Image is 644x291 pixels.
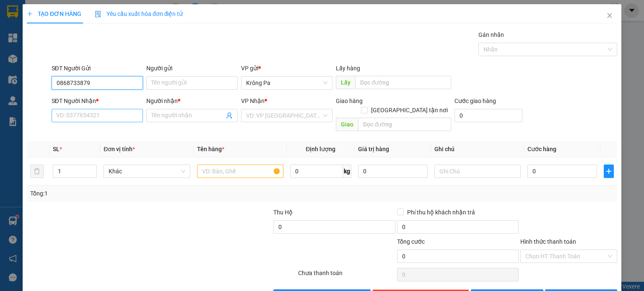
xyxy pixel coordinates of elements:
label: Hình thức thanh toán [520,238,576,245]
div: Tổng: 1 [30,189,249,198]
input: 0 [358,165,428,178]
label: Gán nhãn [478,31,504,38]
input: Ghi Chú [434,165,521,178]
span: Phí thu hộ khách nhận trả [404,208,478,217]
span: Giá trị hàng [358,146,389,152]
div: SĐT Người Nhận [52,96,143,106]
span: Khác [109,165,185,178]
span: user-add [226,112,233,119]
span: plus [604,168,613,175]
div: Người gửi [146,64,238,73]
button: delete [30,165,44,178]
input: Cước giao hàng [454,109,522,122]
span: Yêu cầu xuất hóa đơn điện tử [95,10,183,17]
th: Ghi chú [431,141,524,157]
div: Chưa thanh toán [297,268,396,283]
span: Giao hàng [336,98,363,104]
input: Dọc đường [358,118,451,131]
input: VD: Bàn, Ghế [197,165,283,178]
span: plus [27,11,33,17]
button: Close [598,4,621,28]
span: Thu Hộ [273,209,293,216]
div: Người nhận [146,96,238,106]
span: VP Nhận [241,98,265,104]
span: SL [53,146,60,152]
div: VP gửi [241,64,332,73]
span: Tên hàng [197,146,224,152]
span: Đơn vị tính [104,146,135,152]
span: Định lượng [306,146,335,152]
input: Dọc đường [355,76,451,89]
span: close [606,12,613,19]
span: [GEOGRAPHIC_DATA] tận nơi [368,106,451,115]
label: Cước giao hàng [454,98,496,104]
span: Giao [336,118,358,131]
span: kg [343,165,351,178]
span: Tổng cước [397,238,425,245]
span: Cước hàng [527,146,556,152]
span: Lấy [336,76,355,89]
span: Krông Pa [246,77,327,89]
span: Lấy hàng [336,65,360,72]
span: TẠO ĐƠN HÀNG [27,10,81,17]
img: icon [95,11,101,18]
div: SĐT Người Gửi [52,64,143,73]
button: plus [604,165,614,178]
